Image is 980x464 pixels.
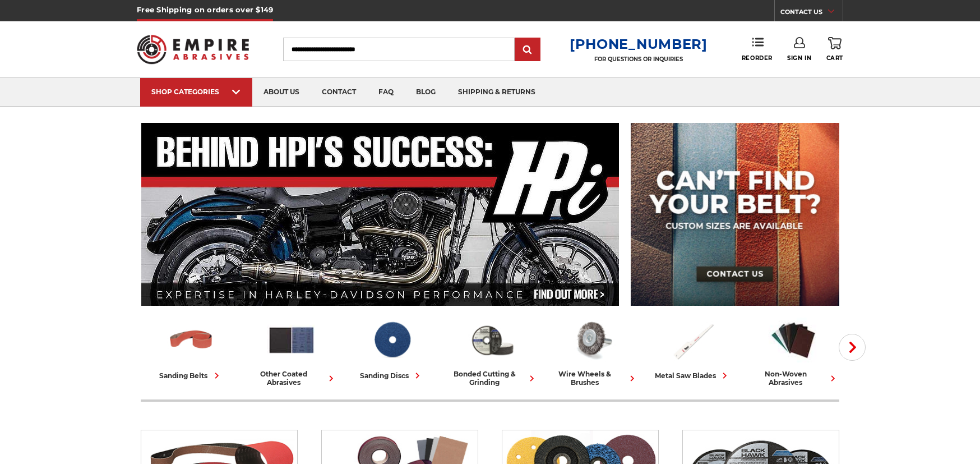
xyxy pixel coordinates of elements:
a: [PHONE_NUMBER] [570,36,708,52]
img: Banner for an interview featuring Horsepower Inc who makes Harley performance upgrades featured o... [141,123,620,306]
img: Wire Wheels & Brushes [568,316,617,364]
a: wire wheels & brushes [547,316,638,387]
div: sanding belts [160,370,223,382]
input: Submit [516,39,539,61]
div: non-woven abrasives [747,370,839,387]
div: bonded cutting & grinding [446,370,538,387]
img: Sanding Belts [167,316,216,364]
img: promo banner for custom belts. [631,123,839,306]
div: other coated abrasives [246,370,337,387]
a: Cart [826,37,843,62]
img: Sanding Discs [367,316,417,364]
div: metal saw blades [655,370,731,382]
img: Non-woven Abrasives [769,316,818,364]
a: contact [311,78,367,107]
a: Reorder [742,37,773,61]
span: Reorder [742,54,773,62]
div: SHOP CATEGORIES [151,88,241,96]
a: metal saw blades [647,316,738,382]
a: shipping & returns [447,78,547,107]
div: wire wheels & brushes [547,370,638,387]
p: FOR QUESTIONS OR INQUIRIES [570,56,708,63]
img: Empire Abrasives [137,27,249,71]
a: faq [367,78,405,107]
a: blog [405,78,447,107]
img: Other Coated Abrasives [267,316,316,364]
span: Sign In [787,54,811,62]
img: Bonded Cutting & Grinding [468,316,517,364]
img: Metal Saw Blades [668,316,718,364]
span: Cart [826,54,843,62]
a: other coated abrasives [246,316,337,387]
a: sanding discs [346,316,437,382]
button: Next [839,334,866,361]
a: non-woven abrasives [747,316,839,387]
a: about us [252,78,311,107]
div: sanding discs [360,370,423,382]
a: bonded cutting & grinding [446,316,538,387]
a: CONTACT US [780,6,843,21]
a: sanding belts [145,316,237,382]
